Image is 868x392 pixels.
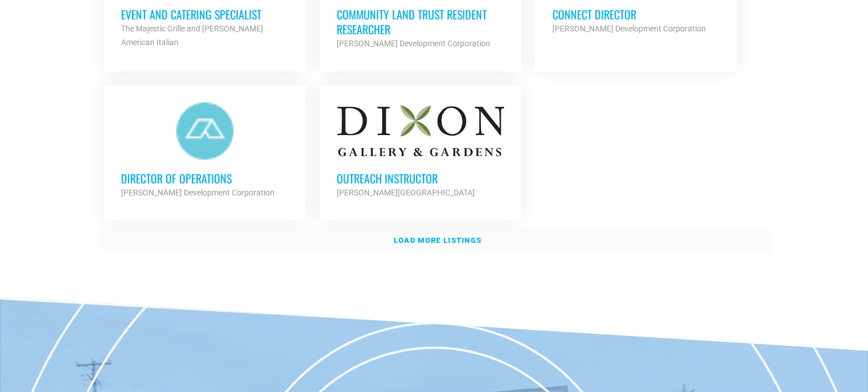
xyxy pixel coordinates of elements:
[337,39,490,48] strong: [PERSON_NAME] Development Corporation
[394,236,482,245] strong: Load more listings
[104,85,306,217] a: Director of Operations [PERSON_NAME] Development Corporation
[121,7,289,22] h3: Event and Catering Specialist
[337,188,475,197] strong: [PERSON_NAME][GEOGRAPHIC_DATA]
[320,85,522,217] a: Outreach Instructor [PERSON_NAME][GEOGRAPHIC_DATA]
[337,7,504,37] h3: Community Land Trust Resident Researcher
[552,24,705,33] strong: [PERSON_NAME] Development Corporation
[98,227,771,254] a: Load more listings
[121,24,263,47] strong: The Majestic Grille and [PERSON_NAME] American Italian
[337,171,504,186] h3: Outreach Instructor
[121,171,289,186] h3: Director of Operations
[121,188,274,197] strong: [PERSON_NAME] Development Corporation
[552,7,720,22] h3: Connect Director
